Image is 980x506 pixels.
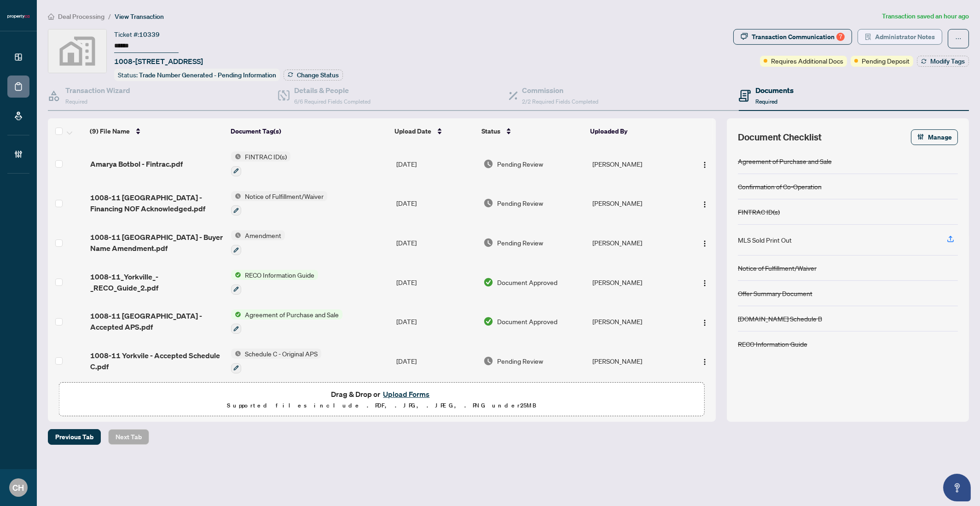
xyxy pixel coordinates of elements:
span: Agreement of Purchase and Sale [241,309,342,320]
td: [DATE] [393,184,480,223]
img: Logo [701,240,708,247]
span: RECO Information Guide [241,270,318,280]
li: / [108,11,111,22]
span: Drag & Drop or [331,388,432,400]
button: Administrator Notes [858,29,942,45]
span: Previous Tab [55,430,93,444]
span: Document Approved [497,277,557,287]
img: Logo [701,358,708,366]
td: [PERSON_NAME] [589,184,685,223]
div: MLS Sold Print Out [738,235,792,245]
img: Document Status [483,316,493,326]
span: Trade Number Generated - Pending Information [139,71,276,79]
h4: Transaction Wizard [65,85,130,96]
div: Status: [114,69,280,81]
div: Offer Summary Document [738,288,812,298]
span: 6/6 Required Fields Completed [294,98,371,105]
span: Document Approved [497,316,557,326]
img: Document Status [483,238,493,248]
span: Status [481,126,500,136]
span: FINTRAC ID(s) [241,151,290,162]
span: Schedule C - Original APS [241,349,321,359]
button: Logo [697,275,712,290]
span: 1008-11 [GEOGRAPHIC_DATA] - Buyer Name Amendment.pdf [90,232,224,254]
button: Open asap [943,474,971,501]
img: Status Icon [231,309,241,320]
span: 10339 [139,30,160,39]
h4: Documents [755,85,794,96]
img: Status Icon [231,270,241,280]
button: Status IconAmendment [231,230,285,255]
span: Modify Tags [930,58,965,64]
td: [PERSON_NAME] [589,223,685,262]
span: Upload Date [394,126,431,136]
button: Logo [697,196,712,210]
span: 1008-11 [GEOGRAPHIC_DATA] - Financing NOF Acknowledged.pdf [90,192,224,214]
td: [PERSON_NAME] [589,341,685,381]
button: Logo [697,314,712,329]
th: Upload Date [391,118,478,144]
img: Status Icon [231,230,241,240]
div: FINTRAC ID(s) [738,207,780,217]
span: Pending Deposit [862,56,910,66]
div: Ticket #: [114,29,160,40]
span: Manage [928,130,952,145]
span: Required [65,98,87,105]
button: Previous Tab [48,429,101,445]
img: Logo [701,161,708,169]
img: Status Icon [231,349,241,359]
button: Status IconAgreement of Purchase and Sale [231,309,342,334]
h4: Details & People [294,85,371,96]
span: Pending Review [497,356,543,366]
button: Logo [697,157,712,171]
div: Agreement of Purchase and Sale [738,156,832,166]
img: Logo [701,319,708,326]
div: Confirmation of Co-Operation [738,181,822,192]
span: Deal Processing [58,12,104,21]
button: Change Status [284,70,343,81]
img: Logo [701,201,708,208]
td: [PERSON_NAME] [589,262,685,302]
span: Notice of Fulfillment/Waiver [241,191,327,201]
span: home [48,13,54,20]
button: Status IconNotice of Fulfillment/Waiver [231,191,327,216]
h4: Commission [522,85,599,96]
td: [DATE] [393,262,480,302]
p: Supported files include .PDF, .JPG, .JPEG, .PNG under 25 MB [65,400,699,411]
span: Amarya Botbol - Fintrac.pdf [90,158,183,169]
span: solution [865,34,871,40]
span: 1008-11_Yorkville_-_RECO_Guide_2.pdf [90,271,224,293]
span: Pending Review [497,238,543,248]
img: Document Status [483,356,493,366]
th: Status [478,118,586,144]
span: (9) File Name [90,126,130,136]
button: Status IconRECO Information Guide [231,270,318,295]
img: Document Status [483,198,493,208]
img: logo [7,14,29,19]
span: Required [755,98,777,105]
button: Transaction Communication7 [733,29,852,45]
button: Logo [697,354,712,368]
span: Pending Review [497,198,543,208]
img: Status Icon [231,191,241,201]
span: CH [13,481,24,494]
td: [PERSON_NAME] [589,144,685,184]
button: Manage [911,129,958,145]
button: Logo [697,235,712,250]
span: 2/2 Required Fields Completed [522,98,599,105]
div: 7 [836,33,845,41]
th: (9) File Name [86,118,226,144]
img: Document Status [483,277,493,287]
span: Requires Additional Docs [771,56,843,66]
img: Document Status [483,159,493,169]
span: 1008-[STREET_ADDRESS] [114,56,203,67]
article: Transaction saved an hour ago [882,11,969,22]
td: [DATE] [393,144,480,184]
span: Drag & Drop orUpload FormsSupported files include .PDF, .JPG, .JPEG, .PNG under25MB [59,383,704,417]
img: Logo [701,279,708,287]
td: [DATE] [393,341,480,381]
div: [DOMAIN_NAME] Schedule B [738,314,822,324]
span: Change Status [297,72,339,78]
span: 1008-11 Yorkvile - Accepted Schedule C.pdf [90,350,224,372]
button: Status IconFINTRAC ID(s) [231,151,290,176]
